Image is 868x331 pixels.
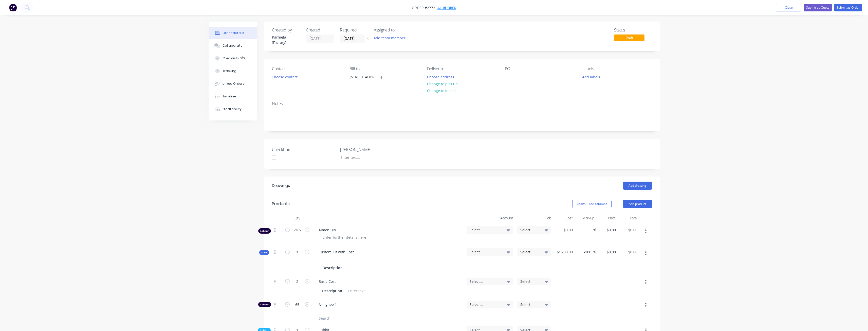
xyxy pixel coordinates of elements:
[520,249,540,255] span: Select...
[315,278,340,285] div: Basic Cost
[282,213,312,223] div: Qty
[470,249,502,255] span: Select...
[437,5,456,10] a: A1 Rubber
[470,227,502,233] span: Select...
[258,228,271,234] div: Labour
[424,80,460,87] button: Change to pick up
[223,56,245,61] div: Checklists 0/0
[424,87,458,94] button: Change to install
[520,227,540,233] span: Select...
[555,249,573,255] span: $1,200.00
[345,73,396,90] div: [STREET_ADDRESS]
[572,200,612,208] button: Show / Hide columns
[209,90,257,103] button: Timeline
[209,27,257,39] button: Order details
[465,213,515,223] div: Account
[575,213,596,223] div: Markup
[272,201,290,207] div: Products
[223,81,244,86] div: Linked Orders
[350,74,392,81] div: [STREET_ADDRESS]
[834,4,862,11] button: Submit as Order
[593,249,596,255] span: %
[223,94,236,99] div: Timeline
[470,279,502,284] span: Select...
[580,73,603,80] button: Add labels
[209,77,257,90] button: Linked Orders
[340,147,403,153] label: [PERSON_NAME]
[349,66,419,71] div: Bill to
[596,213,618,223] div: Price
[427,66,496,71] div: Deliver to
[272,183,290,189] div: Drawings
[223,107,242,111] div: Profitability
[272,34,300,45] div: Karmela (Factory)
[319,313,420,323] input: Search...
[582,66,652,71] div: Labels
[269,73,300,80] button: Choose contact
[306,28,334,32] div: Created
[470,302,502,307] span: Select...
[261,251,267,254] span: Kit
[374,34,408,41] button: Add team member
[272,28,300,32] div: Created by
[319,227,463,233] span: Aimon Bio
[272,66,341,71] div: Contact
[320,287,344,294] div: Description
[505,66,574,71] div: PO
[223,69,236,73] div: Tracking
[520,302,540,307] span: Select...
[272,101,652,106] div: Notes
[623,200,652,208] button: Add product
[593,227,596,233] span: %
[515,213,553,223] div: Job
[209,103,257,115] button: Profitability
[614,28,652,32] div: Status
[272,147,335,153] label: Checkbox
[424,73,457,80] button: Choose address
[223,43,243,48] div: Collaborate
[553,213,575,223] div: Cost
[804,4,832,11] button: Submit as Quote
[209,39,257,52] button: Collaborate
[9,4,17,11] img: Factory
[259,250,269,255] div: Kit
[319,302,463,307] span: Assignee 1
[371,34,408,41] button: Add team member
[776,4,801,11] button: Close
[374,28,424,32] div: Assigned to
[340,28,368,32] div: Required
[412,5,437,10] span: Order #2772 -
[618,213,639,223] div: Total
[623,182,652,190] button: Add drawing
[258,302,271,307] div: Labour
[209,65,257,77] button: Tracking
[223,31,244,35] div: Order details
[209,52,257,65] button: Checklists 0/0
[520,279,540,284] span: Select...
[315,248,358,256] div: Custom Kit with Cost
[614,34,644,41] span: Draft
[321,264,345,271] div: Description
